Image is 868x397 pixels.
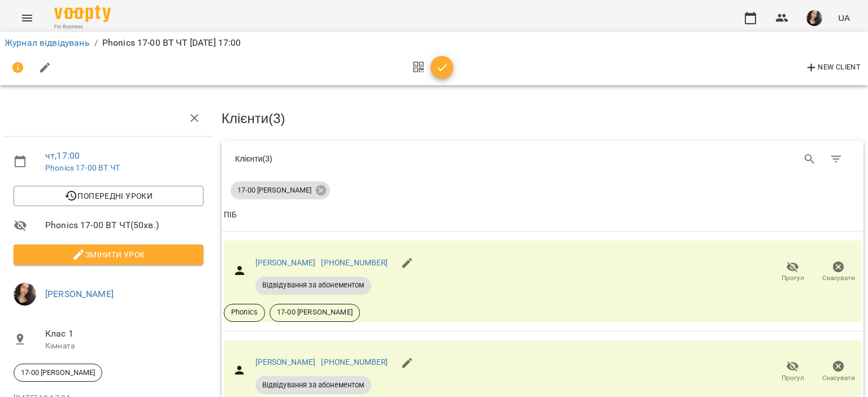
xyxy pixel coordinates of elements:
[45,327,203,341] span: Клас 1
[806,10,822,26] img: af1f68b2e62f557a8ede8df23d2b6d50.jpg
[255,258,316,267] a: [PERSON_NAME]
[802,59,863,77] button: New Client
[770,356,815,387] button: Прогул
[23,189,194,203] span: Попередні уроки
[770,256,815,288] button: Прогул
[14,364,102,382] div: 17-00 [PERSON_NAME]
[14,245,203,265] button: Змінити урок
[45,341,203,352] p: Кімната
[224,307,264,317] span: Phonics
[782,373,804,383] span: Прогул
[5,37,90,48] a: Журнал відвідувань
[834,7,854,28] button: UA
[815,256,861,288] button: Скасувати
[224,208,861,222] span: ПІБ
[45,163,120,172] a: Phonics 17-00 ВТ ЧТ
[14,186,203,206] button: Попередні уроки
[838,12,850,24] span: UA
[222,111,863,126] h3: Клієнти ( 3 )
[224,208,237,222] div: ПІБ
[255,380,371,390] span: Відвідування за абонементом
[255,280,371,290] span: Відвідування за абонементом
[45,289,114,299] a: [PERSON_NAME]
[235,153,534,164] div: Клієнти ( 3 )
[255,357,316,367] a: [PERSON_NAME]
[321,357,388,367] a: [PHONE_NUMBER]
[822,373,855,383] span: Скасувати
[45,219,203,232] span: Phonics 17-00 ВТ ЧТ ( 50 хв. )
[23,248,194,261] span: Змінити урок
[14,5,41,32] button: Menu
[231,185,318,195] span: 17-00 [PERSON_NAME]
[54,6,111,22] img: Voopty Logo
[815,356,861,387] button: Скасувати
[5,36,863,50] nav: breadcrumb
[14,368,102,378] span: 17-00 [PERSON_NAME]
[321,258,388,267] a: [PHONE_NUMBER]
[54,23,111,30] span: For Business
[270,307,359,317] span: 17-00 [PERSON_NAME]
[94,36,98,50] li: /
[822,273,855,283] span: Скасувати
[231,181,330,199] div: 17-00 [PERSON_NAME]
[224,208,237,222] div: Sort
[102,36,241,50] p: Phonics 17-00 ВТ ЧТ [DATE] 17:00
[796,146,823,173] button: Search
[45,150,80,161] a: чт , 17:00
[782,273,804,283] span: Прогул
[14,283,36,306] img: af1f68b2e62f557a8ede8df23d2b6d50.jpg
[805,61,861,75] span: New Client
[823,146,850,173] button: Фільтр
[222,141,863,177] div: Table Toolbar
